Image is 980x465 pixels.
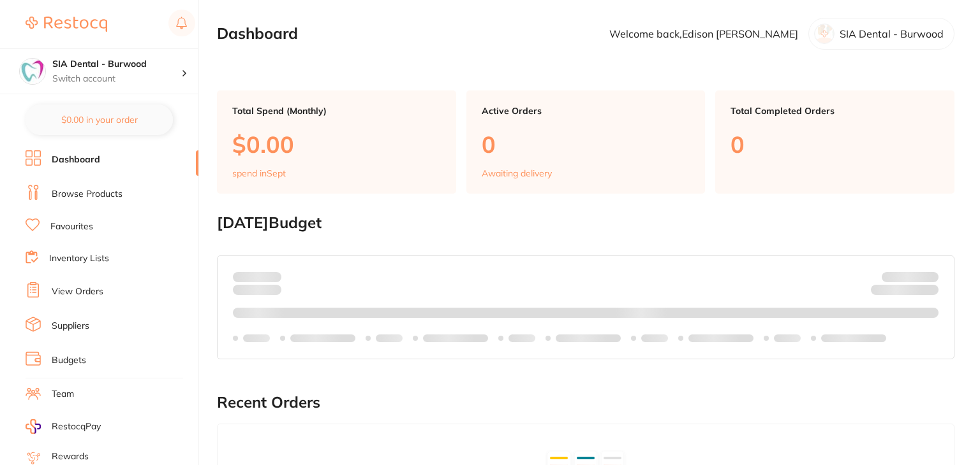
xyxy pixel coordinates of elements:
[52,320,89,333] a: Suppliers
[49,252,109,265] a: Inventory Lists
[233,282,281,297] p: month
[26,419,101,434] a: RestocqPay
[232,168,286,178] p: spend in Sept
[52,285,103,298] a: View Orders
[52,354,86,367] a: Budgets
[217,394,954,411] h2: Recent Orders
[731,131,939,157] p: 0
[50,220,93,233] a: Favourites
[290,333,355,343] p: Labels extended
[715,90,954,194] a: Total Completed Orders0
[52,420,101,433] span: RestocqPay
[52,154,100,166] a: Dashboard
[556,333,621,343] p: Labels extended
[52,73,181,85] p: Switch account
[243,333,270,343] p: Labels
[774,333,801,343] p: Labels
[259,271,281,282] strong: $0.00
[232,131,441,157] p: $0.00
[641,333,668,343] p: Labels
[52,58,181,71] h4: SIA Dental - Burwood
[482,131,690,157] p: 0
[423,333,488,343] p: Labels extended
[26,17,107,32] img: Restocq Logo
[731,106,939,116] p: Total Completed Orders
[840,28,944,39] p: SIA Dental - Burwood
[609,28,798,39] p: Welcome back, Edison [PERSON_NAME]
[466,90,706,194] a: Active Orders0Awaiting delivery
[914,271,939,282] strong: $NaN
[20,59,45,84] img: SIA Dental - Burwood
[482,168,552,178] p: Awaiting delivery
[871,282,939,297] p: Remaining:
[26,10,107,39] a: Restocq Logo
[233,271,281,282] p: Spent:
[821,333,886,343] p: Labels extended
[376,333,403,343] p: Labels
[882,271,939,282] p: Budget:
[916,287,939,298] strong: $0.00
[52,388,74,401] a: Team
[509,333,535,343] p: Labels
[26,104,173,135] button: $0.00 in your order
[217,214,954,232] h2: [DATE] Budget
[217,25,298,43] h2: Dashboard
[26,419,41,434] img: RestocqPay
[52,450,89,463] a: Rewards
[232,106,441,116] p: Total Spend (Monthly)
[482,106,690,116] p: Active Orders
[217,90,456,194] a: Total Spend (Monthly)$0.00spend inSept
[688,333,754,343] p: Labels extended
[52,188,122,201] a: Browse Products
